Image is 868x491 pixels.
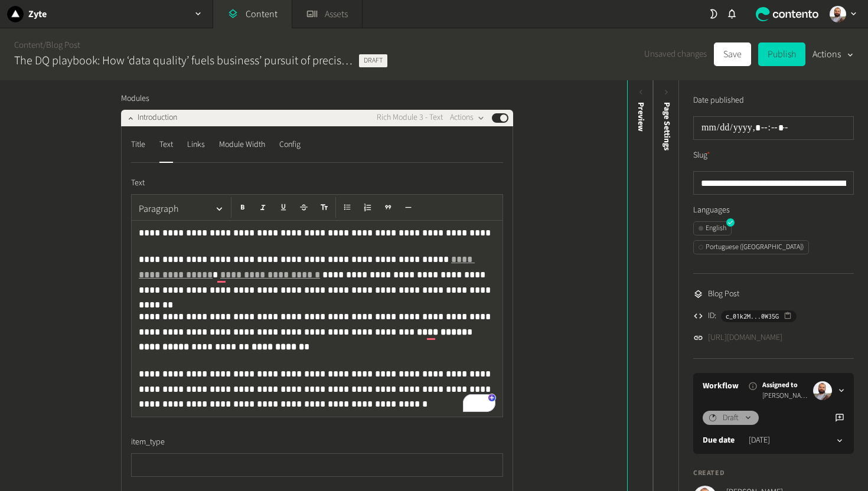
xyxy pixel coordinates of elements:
[450,111,485,125] button: Actions
[758,42,805,66] button: Publish
[14,39,43,51] a: Content
[131,436,165,449] span: item_type
[723,412,739,424] span: Draft
[131,177,145,189] span: Text
[134,197,229,221] button: Paragraph
[693,221,732,235] button: English
[708,332,782,344] a: [URL][DOMAIN_NAME]
[131,136,145,155] div: Title
[762,380,808,391] span: Assigned to
[693,149,710,162] label: Slug
[132,221,502,417] div: To enrich screen reader interactions, please activate Accessibility in Grammarly extension settings
[812,42,854,66] button: Actions
[693,94,744,107] label: Date published
[693,204,854,217] label: Languages
[661,102,673,150] span: Page Settings
[43,39,46,51] span: /
[708,310,716,322] span: ID:
[219,136,265,155] div: Module Width
[187,136,205,155] div: Links
[635,102,647,132] div: Preview
[708,288,739,300] span: Blog Post
[714,42,751,66] button: Save
[7,6,24,22] img: Zyte
[699,242,804,253] div: Portuguese ([GEOGRAPHIC_DATA])
[703,434,735,447] label: Due date
[138,112,177,124] span: Introduction
[699,223,726,234] div: English
[279,136,301,155] div: Config
[749,434,770,447] time: [DATE]
[762,391,808,401] span: [PERSON_NAME]
[14,52,354,70] h2: The DQ playbook: How ‘data quality’ fuels business’ pursuit of precision
[46,39,80,51] a: Blog Post
[721,310,797,322] button: c_01k2M...0W35G
[159,136,173,155] div: Text
[121,93,149,105] span: Modules
[359,54,387,67] span: Draft
[703,411,759,425] button: Draft
[726,311,779,322] span: c_01k2M...0W35G
[693,468,854,479] h4: Created
[644,48,707,61] span: Unsaved changes
[703,380,739,392] a: Workflow
[28,7,47,21] h2: Zyte
[813,381,832,400] img: Cleber Alexandre
[830,6,846,22] img: Cleber Alexandre
[693,240,809,254] button: Portuguese ([GEOGRAPHIC_DATA])
[377,112,443,124] span: Rich Module 3 - Text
